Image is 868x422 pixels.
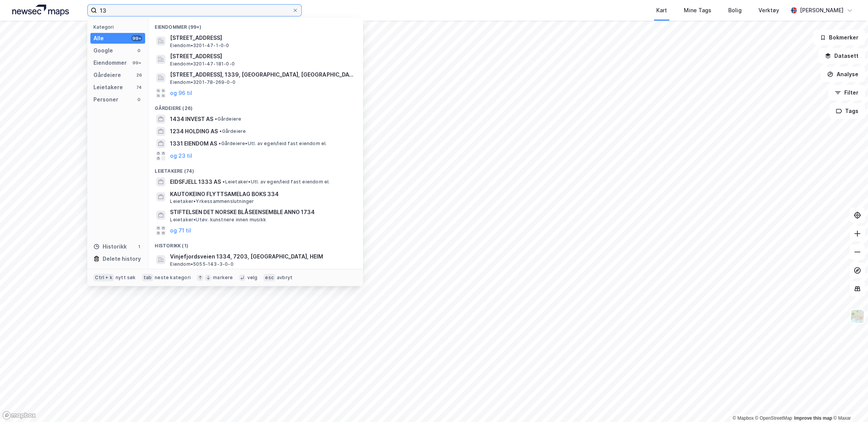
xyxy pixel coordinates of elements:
[170,70,354,79] span: [STREET_ADDRESS], 1339, [GEOGRAPHIC_DATA], [GEOGRAPHIC_DATA]
[131,35,142,41] div: 99+
[755,415,792,421] a: OpenStreetMap
[732,415,754,421] a: Mapbox
[222,179,225,185] span: •
[170,52,354,61] span: [STREET_ADDRESS]
[170,79,235,85] span: Eiendom • 3201-78-269-0-0
[219,128,222,134] span: •
[794,415,832,421] a: Improve this map
[170,151,192,160] button: og 23 til
[170,190,354,199] span: KAUTOKEINO FLYTTSAMELAG BOKS 334
[213,275,233,281] div: markere
[136,72,142,78] div: 26
[170,252,354,261] span: Vinjefjordsveien 1334, 7203, [GEOGRAPHIC_DATA], HEIM
[97,5,292,16] input: Søk på adresse, matrikkel, gårdeiere, leietakere eller personer
[170,88,192,98] button: og 96 til
[830,385,868,422] iframe: Chat Widget
[136,97,142,103] div: 0
[813,30,865,45] button: Bokmerker
[149,18,363,32] div: Eiendommer (99+)
[170,226,191,235] button: og 71 til
[263,274,275,281] div: esc
[758,6,779,15] div: Verktøy
[170,177,221,186] span: EIDSFJELL 1333 AS
[103,254,141,263] div: Delete history
[247,275,257,281] div: velg
[93,83,123,92] div: Leietakere
[277,275,293,281] div: avbryt
[830,385,868,422] div: Kontrollprogram for chat
[656,6,667,15] div: Kart
[170,127,218,136] span: 1234 HOLDING AS
[93,24,145,30] div: Kategori
[116,275,136,281] div: nytt søk
[728,6,742,15] div: Bolig
[850,309,865,324] img: Z
[149,237,363,250] div: Historikk (1)
[2,411,36,420] a: Mapbox homepage
[12,5,69,16] img: logo.a4113a55bc3d86da70a041830d287a7e.svg
[800,6,843,15] div: [PERSON_NAME]
[828,85,865,100] button: Filter
[219,141,327,147] span: Gårdeiere • Utl. av egen/leid fast eiendom el.
[215,116,217,122] span: •
[170,208,354,217] span: STIFTELSEN DET NORSKE BLÅSEENSEMBLE ANNO 1734
[93,95,118,104] div: Personer
[93,46,113,55] div: Google
[170,261,233,267] span: Eiendom • 5055-143-3-0-0
[170,114,213,124] span: 1434 INVEST AS
[170,33,354,43] span: [STREET_ADDRESS]
[829,103,865,119] button: Tags
[170,198,254,204] span: Leietaker • Yrkessammenslutninger
[219,141,221,146] span: •
[149,99,363,113] div: Gårdeiere (26)
[136,84,142,90] div: 74
[821,67,865,82] button: Analyse
[93,34,104,43] div: Alle
[215,116,241,122] span: Gårdeiere
[93,274,114,281] div: Ctrl + k
[684,6,711,15] div: Mine Tags
[170,43,229,49] span: Eiendom • 3201-47-1-0-0
[155,275,191,281] div: neste kategori
[93,242,127,251] div: Historikk
[222,179,330,185] span: Leietaker • Utl. av egen/leid fast eiendom el.
[170,217,266,223] span: Leietaker • Utøv. kunstnere innen musikk
[136,47,142,54] div: 0
[136,244,142,250] div: 1
[142,274,154,281] div: tab
[93,70,121,80] div: Gårdeiere
[219,128,246,134] span: Gårdeiere
[131,60,142,66] div: 99+
[170,139,217,148] span: 1331 EIENDOM AS
[93,58,127,67] div: Eiendommer
[170,61,235,67] span: Eiendom • 3201-47-181-0-0
[149,162,363,176] div: Leietakere (74)
[818,48,865,64] button: Datasett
